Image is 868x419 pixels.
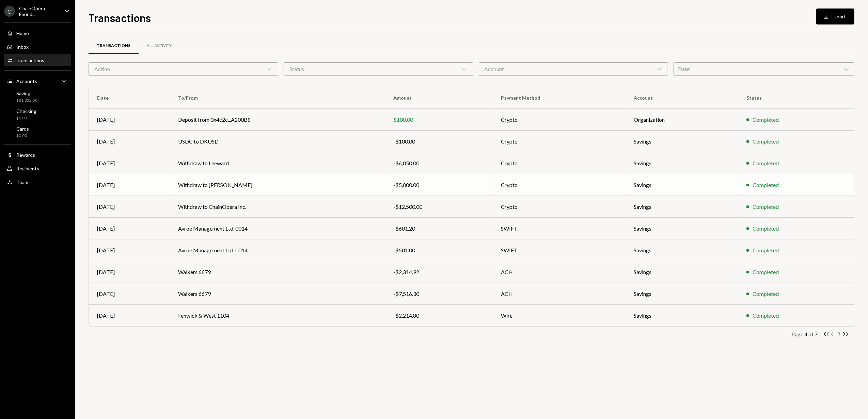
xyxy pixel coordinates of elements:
[97,268,162,276] div: [DATE]
[19,5,59,17] div: ChainOpera Found...
[97,116,162,124] div: [DATE]
[493,196,626,218] td: Crypto
[393,116,485,124] div: $100.00
[16,57,44,63] div: Transactions
[16,108,36,114] div: Checking
[626,152,738,174] td: Savings
[89,62,278,76] div: Action
[4,54,71,66] a: Transactions
[97,290,162,298] div: [DATE]
[4,27,71,39] a: Home
[16,179,28,185] div: Team
[393,268,485,276] div: -$2,314.92
[753,203,779,211] div: Completed
[493,261,626,283] td: ACH
[493,87,626,109] th: Payment Method
[97,137,162,146] div: [DATE]
[393,159,485,167] div: -$6,050.00
[16,90,37,96] div: Savings
[4,88,71,105] a: Savings$81,032.58
[753,181,779,189] div: Completed
[97,224,162,233] div: [DATE]
[170,109,385,131] td: Deposit from 0x4c2c...A200B8
[97,312,162,320] div: [DATE]
[16,126,29,132] div: Cards
[170,152,385,174] td: Withdraw to Leeward
[170,283,385,305] td: Walkers 6679
[170,87,385,109] th: To/From
[493,174,626,196] td: Crypto
[16,166,39,171] div: Recipients
[626,261,738,283] td: Savings
[393,181,485,189] div: -$5,000.00
[170,305,385,326] td: Fenwick & West 1104
[89,37,139,54] a: Transactions
[170,239,385,261] td: Avroe Management Ltd. 0014
[753,268,779,276] div: Completed
[4,40,71,53] a: Inbox
[139,37,180,54] a: All Activity
[393,137,485,146] div: -$100.00
[626,305,738,326] td: Savings
[626,239,738,261] td: Savings
[626,196,738,218] td: Savings
[284,62,473,76] div: Status
[791,331,818,337] div: Page 4 of 7
[626,174,738,196] td: Savings
[4,176,71,188] a: Team
[16,98,37,103] div: $81,032.58
[170,131,385,152] td: USDC to DKUSD
[753,137,779,146] div: Completed
[753,159,779,167] div: Completed
[97,181,162,189] div: [DATE]
[753,224,779,233] div: Completed
[97,246,162,254] div: [DATE]
[170,218,385,239] td: Avroe Management Ltd. 0014
[493,283,626,305] td: ACH
[170,196,385,218] td: Withdraw to ChainOpera Inc.
[626,283,738,305] td: Savings
[89,11,151,24] h1: Transactions
[493,109,626,131] td: Crypto
[493,218,626,239] td: SWIFT
[16,30,29,36] div: Home
[753,116,779,124] div: Completed
[674,62,854,76] div: Date
[753,290,779,298] div: Completed
[97,203,162,211] div: [DATE]
[170,261,385,283] td: Walkers 6679
[393,290,485,298] div: -$7,516.30
[16,133,29,139] div: $0.00
[16,152,35,158] div: Rewards
[147,43,172,49] div: All Activity
[16,115,36,121] div: $0.00
[97,43,130,49] div: Transactions
[393,246,485,254] div: -$501.00
[393,203,485,211] div: -$12,500.00
[738,87,854,109] th: Status
[4,124,71,140] a: Cards$0.00
[479,62,668,76] div: Account
[16,44,29,50] div: Inbox
[170,174,385,196] td: Withdraw to [PERSON_NAME]
[493,305,626,326] td: Wire
[626,109,738,131] td: Organization
[4,162,71,174] a: Recipients
[493,131,626,152] td: Crypto
[89,87,170,109] th: Date
[393,224,485,233] div: -$601.20
[4,75,71,87] a: Accounts
[493,239,626,261] td: SWIFT
[4,106,71,122] a: Checking$0.00
[97,159,162,167] div: [DATE]
[626,87,738,109] th: Account
[385,87,493,109] th: Amount
[16,78,37,84] div: Accounts
[753,246,779,254] div: Completed
[393,312,485,320] div: -$2,214.80
[4,149,71,161] a: Rewards
[626,131,738,152] td: Savings
[493,152,626,174] td: Crypto
[626,218,738,239] td: Savings
[753,312,779,320] div: Completed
